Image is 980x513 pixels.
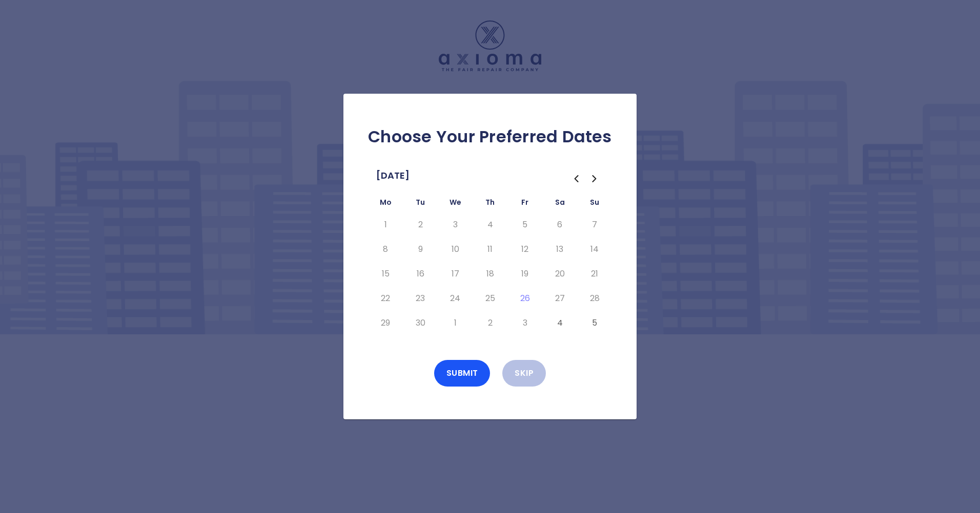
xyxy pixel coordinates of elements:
[507,196,542,212] th: Friday
[411,217,430,233] button: Tuesday, September 2nd, 2025
[550,315,569,331] button: Saturday, October 4th, 2025
[368,196,612,335] table: September 2025
[376,241,395,258] button: Monday, September 8th, 2025
[550,266,569,282] button: Saturday, September 20th, 2025
[439,20,541,71] img: Logo
[376,217,395,233] button: Monday, September 1st, 2025
[376,266,395,282] button: Monday, September 15th, 2025
[585,241,604,258] button: Sunday, September 14th, 2025
[411,241,430,258] button: Tuesday, September 9th, 2025
[481,241,499,258] button: Thursday, September 11th, 2025
[585,290,604,307] button: Sunday, September 28th, 2025
[542,196,577,212] th: Saturday
[376,290,395,307] button: Monday, September 22nd, 2025
[585,169,604,188] button: Go to the Next Month
[550,290,569,307] button: Saturday, September 27th, 2025
[446,241,464,258] button: Wednesday, September 10th, 2025
[502,360,546,387] button: Skip
[516,266,534,282] button: Friday, September 19th, 2025
[516,315,534,331] button: Friday, October 3rd, 2025
[446,290,464,307] button: Wednesday, September 24th, 2025
[403,196,438,212] th: Tuesday
[411,266,430,282] button: Tuesday, September 16th, 2025
[516,241,534,258] button: Friday, September 12th, 2025
[567,169,585,188] button: Go to the Previous Month
[376,315,395,331] button: Monday, September 29th, 2025
[481,315,499,331] button: Thursday, October 2nd, 2025
[550,241,569,258] button: Saturday, September 13th, 2025
[481,217,499,233] button: Thursday, September 4th, 2025
[360,126,620,147] h2: Choose Your Preferred Dates
[550,217,569,233] button: Saturday, September 6th, 2025
[446,266,464,282] button: Wednesday, September 17th, 2025
[446,217,464,233] button: Wednesday, September 3rd, 2025
[368,196,403,212] th: Monday
[411,290,430,307] button: Tuesday, September 23rd, 2025
[473,196,507,212] th: Thursday
[481,266,499,282] button: Thursday, September 18th, 2025
[516,217,534,233] button: Friday, September 5th, 2025
[411,315,430,331] button: Tuesday, September 30th, 2025
[585,266,604,282] button: Sunday, September 21st, 2025
[516,290,534,307] button: Today, Friday, September 26th, 2025
[434,360,491,387] button: Submit
[577,196,612,212] th: Sunday
[438,196,473,212] th: Wednesday
[481,290,499,307] button: Thursday, September 25th, 2025
[585,217,604,233] button: Sunday, September 7th, 2025
[585,315,604,331] button: Sunday, October 5th, 2025
[446,315,464,331] button: Wednesday, October 1st, 2025
[376,167,410,184] span: [DATE]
